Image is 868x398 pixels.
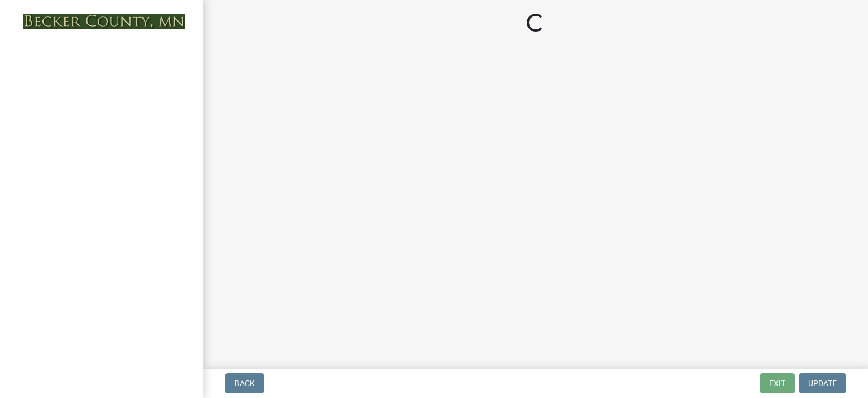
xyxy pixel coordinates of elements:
button: Update [799,373,846,393]
img: Becker County, Minnesota [23,14,185,29]
span: Back [235,379,255,388]
button: Exit [760,373,795,393]
span: Update [808,379,837,388]
button: Back [225,373,264,393]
